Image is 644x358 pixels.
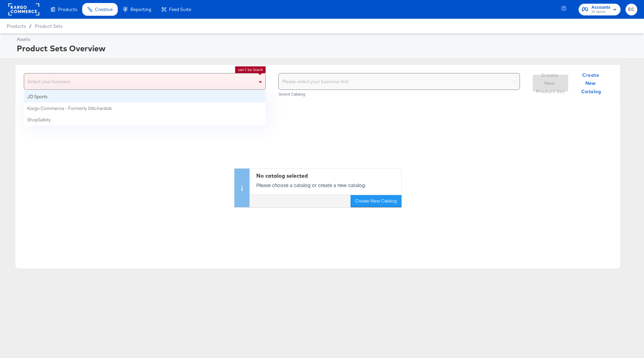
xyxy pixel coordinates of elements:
li: can't be blank [238,67,263,72]
div: Select your business [24,73,265,89]
div: JD Sports [24,91,266,103]
button: EC [626,4,637,15]
div: Assets [17,36,636,43]
div: ShopSafety [24,114,266,126]
button: Create New Catalog [351,195,401,207]
span: Create New Catalog [576,71,606,96]
span: EC [628,6,635,13]
button: AccountsJD Sports [579,4,621,15]
button: Create New Catalog [574,75,609,92]
div: JD Sports [27,94,262,100]
p: Please choose a catalog or create a new catalog. [256,182,398,189]
div: Kargo Commerce - Formerly StitcherAds [27,105,262,112]
div: Product Sets Overview [17,43,636,54]
span: Reporting [130,7,151,12]
span: Accounts [591,4,610,11]
div: Select Catalog [278,92,520,97]
div: Please select your business first [279,73,520,89]
span: JD Sports [591,9,610,15]
div: Kargo Commerce - Formerly StitcherAds [24,103,266,114]
span: / [26,23,35,29]
span: Products [58,7,77,12]
span: Feed Suite [169,7,191,12]
span: Products [7,23,26,29]
a: Product Sets [35,23,62,29]
div: ShopSafety [27,117,262,123]
span: Creative [95,7,113,12]
div: No catalog selected [256,172,398,180]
